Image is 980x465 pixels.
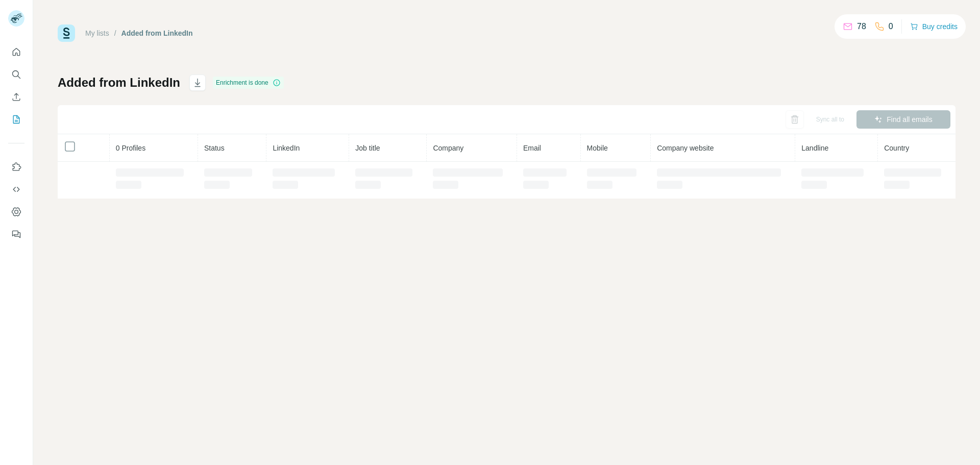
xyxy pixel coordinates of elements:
[857,20,866,33] p: 78
[8,180,24,199] button: Use Surfe API
[910,19,958,34] button: Buy credits
[8,110,24,129] button: My lists
[116,144,145,152] span: 0 Profiles
[8,158,24,176] button: Use Surfe on LinkedIn
[8,88,24,106] button: Enrich CSV
[889,20,893,33] p: 0
[884,144,909,152] span: Country
[58,25,75,42] img: Surfe Logo
[121,28,193,38] div: Added from LinkedIn
[8,65,24,84] button: Search
[8,203,24,221] button: Dashboard
[114,28,116,38] li: /
[587,144,608,152] span: Mobile
[213,77,284,89] div: Enrichment is done
[801,144,828,152] span: Landline
[657,144,714,152] span: Company website
[355,144,380,152] span: Job title
[85,29,109,37] a: My lists
[433,144,463,152] span: Company
[58,75,180,91] h1: Added from LinkedIn
[8,43,24,61] button: Quick start
[273,144,300,152] span: LinkedIn
[8,225,24,243] button: Feedback
[204,144,225,152] span: Status
[523,144,541,152] span: Email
